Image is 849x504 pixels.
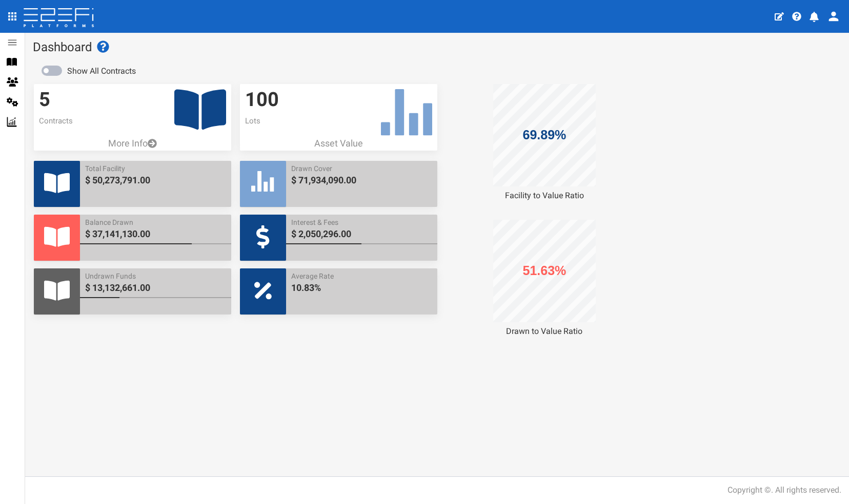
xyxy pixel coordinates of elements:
[39,89,226,111] h3: 5
[39,116,226,127] p: Contracts
[291,281,432,295] span: 10.83%
[34,137,231,150] a: More Info
[85,163,226,174] span: Total Facility
[67,66,136,77] label: Show All Contracts
[85,217,226,227] span: Balance Drawn
[727,485,841,496] div: Copyright ©. All rights reserved.
[240,137,437,150] p: Asset Value
[245,89,432,111] h3: 100
[446,326,643,338] div: Drawn to Value Ratio
[245,116,432,127] p: Lots
[85,281,226,295] span: $ 13,132,661.00
[291,271,432,281] span: Average Rate
[291,227,432,241] span: $ 2,050,296.00
[291,217,432,227] span: Interest & Fees
[85,227,226,241] span: $ 37,141,130.00
[291,163,432,174] span: Drawn Cover
[291,174,432,187] span: $ 71,934,090.00
[33,40,841,54] h1: Dashboard
[85,174,226,187] span: $ 50,273,791.00
[85,271,226,281] span: Undrawn Funds
[446,190,643,202] div: Facility to Value Ratio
